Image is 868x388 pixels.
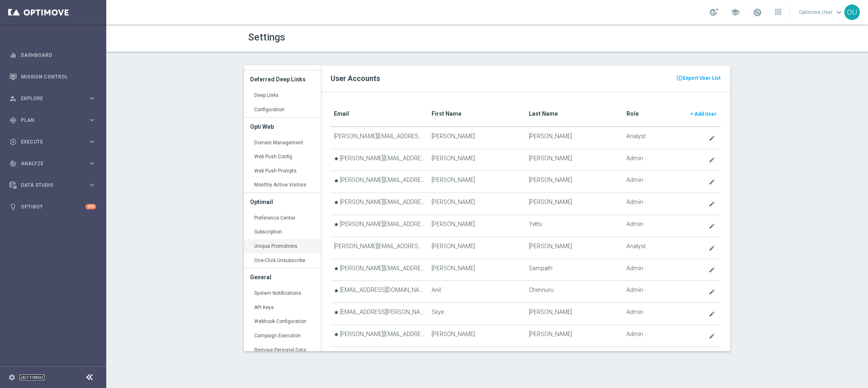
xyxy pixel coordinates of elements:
[88,138,96,146] i: keyboard_arrow_right
[20,375,45,380] a: Settings
[9,196,96,218] div: Optibot
[9,160,88,167] div: Analyze
[250,70,315,88] h3: Deferred Deep Links
[334,266,339,271] i: star
[626,199,643,206] span: Admin
[9,160,96,167] button: track_changes Analyze keyboard_arrow_right
[428,281,526,303] td: Anil
[9,160,17,167] i: track_changes
[844,4,860,20] div: OU
[331,259,428,281] td: [PERSON_NAME][EMAIL_ADDRESS][PERSON_NAME][PERSON_NAME][DOMAIN_NAME]
[331,149,428,171] td: [PERSON_NAME][EMAIL_ADDRESS][PERSON_NAME][PERSON_NAME][DOMAIN_NAME]
[21,44,96,66] a: Dashboard
[626,221,643,228] span: Admin
[9,95,96,102] div: person_search Explore keyboard_arrow_right
[683,73,720,83] span: Export User List
[88,159,96,167] i: keyboard_arrow_right
[331,303,428,325] td: [EMAIL_ADDRESS][PERSON_NAME][PERSON_NAME][DOMAIN_NAME]
[334,332,339,337] i: star
[626,331,643,338] span: Admin
[334,200,339,205] i: star
[21,66,96,87] a: Mission Control
[676,74,683,82] i: present_to_all
[428,193,526,215] td: [PERSON_NAME]
[334,288,339,293] i: star
[88,181,96,189] i: keyboard_arrow_right
[709,311,715,317] i: create
[709,135,715,141] i: create
[432,110,461,117] translate: First Name
[526,325,623,347] td: [PERSON_NAME]
[88,94,96,102] i: keyboard_arrow_right
[331,215,428,237] td: [PERSON_NAME][EMAIL_ADDRESS][PERSON_NAME][PERSON_NAME][DOMAIN_NAME]
[85,204,96,209] div: +10
[834,8,843,17] span: keyboard_arrow_down
[709,289,715,295] i: create
[526,303,623,325] td: [PERSON_NAME]
[334,222,339,227] i: star
[244,286,321,301] a: System Notifications
[709,245,715,251] i: create
[709,267,715,273] i: create
[9,74,96,80] button: Mission Control
[526,237,623,259] td: [PERSON_NAME]
[9,117,96,123] button: gps_fixed Plan keyboard_arrow_right
[334,110,349,117] translate: Email
[626,287,643,294] span: Admin
[9,182,88,189] div: Data Studio
[334,156,339,161] i: star
[21,96,88,101] span: Explore
[428,215,526,237] td: [PERSON_NAME]
[244,225,321,240] a: Subscription
[21,196,85,218] a: Optibot
[694,111,716,117] span: Add User
[9,117,17,124] i: gps_fixed
[526,281,623,303] td: Chennuru
[690,111,693,117] span: +
[626,177,643,184] span: Admin
[526,149,623,171] td: [PERSON_NAME]
[8,374,16,381] i: settings
[244,329,321,343] a: Campaign Execution
[9,139,96,145] button: play_circle_outline Execute keyboard_arrow_right
[798,6,844,18] a: Optimove Userkeyboard_arrow_down
[331,325,428,347] td: [PERSON_NAME][EMAIL_ADDRESS][PERSON_NAME][PERSON_NAME][DOMAIN_NAME]
[244,136,321,150] a: Domain Management
[526,347,623,369] td: [PERSON_NAME]
[9,52,17,59] i: equalizer
[626,243,646,250] span: Analyst
[331,171,428,193] td: [PERSON_NAME][EMAIL_ADDRESS][PERSON_NAME][PERSON_NAME][DOMAIN_NAME]
[428,149,526,171] td: [PERSON_NAME]
[244,253,321,268] a: One-Click Unsubscribe
[9,44,96,66] div: Dashboard
[250,268,315,286] h3: General
[244,239,321,254] a: Unique Promotions
[244,88,321,103] a: Deep Links
[244,178,321,193] a: Monthly Active Visitors
[244,164,321,179] a: Web Push Prompts
[709,157,715,163] i: create
[9,52,96,58] button: equalizer Dashboard
[244,211,321,226] a: Preference Center
[526,193,623,215] td: [PERSON_NAME]
[428,127,526,149] td: [PERSON_NAME]
[21,161,88,166] span: Analyze
[9,95,88,102] div: Explore
[331,127,428,149] td: [PERSON_NAME][EMAIL_ADDRESS][PERSON_NAME][PERSON_NAME][DOMAIN_NAME]
[428,303,526,325] td: Skye
[9,182,96,188] button: Data Studio keyboard_arrow_right
[428,171,526,193] td: [PERSON_NAME]
[334,178,339,183] i: star
[244,343,321,358] a: Remove Personal Data
[9,95,17,102] i: person_search
[88,116,96,124] i: keyboard_arrow_right
[709,223,715,229] i: create
[526,259,623,281] td: Sampath
[21,118,88,123] span: Plan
